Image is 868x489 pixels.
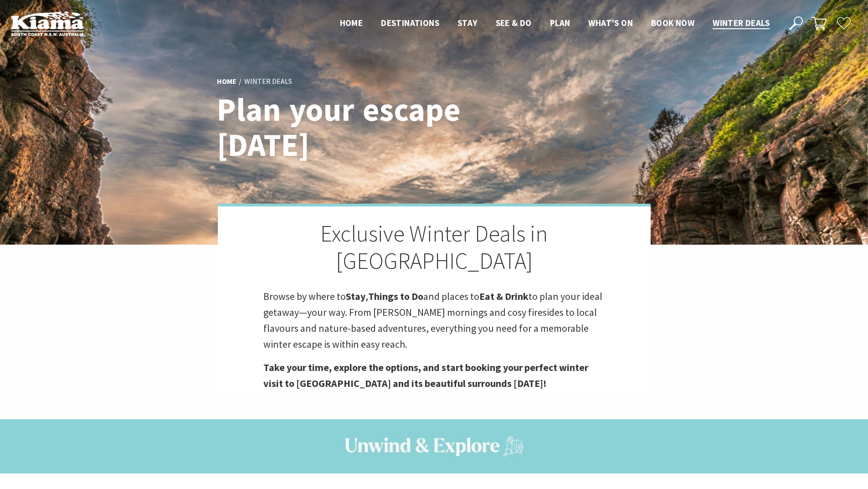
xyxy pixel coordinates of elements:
span: Stay [457,17,478,28]
strong: Things to Do [368,290,423,303]
span: Winter Deals [713,17,770,28]
strong: Stay [346,290,365,303]
span: What’s On [588,17,633,28]
h2: Exclusive Winter Deals in [GEOGRAPHIC_DATA] [263,220,605,275]
h1: Plan your escape [DATE] [217,93,474,163]
strong: Eat & Drink [479,290,529,303]
span: Destinations [381,17,439,28]
p: Browse by where to , and places to to plan your ideal getaway—your way. From [PERSON_NAME] mornin... [263,288,605,353]
strong: Take your time, explore the options, and start booking your perfect winter visit to [GEOGRAPHIC_D... [263,361,588,390]
span: Book now [651,17,694,28]
li: Winter Deals [244,76,292,88]
nav: Main Menu [331,16,779,31]
span: See & Do [496,17,532,28]
img: Kiama Logo [11,11,84,36]
span: Home [340,17,363,28]
a: Home [217,77,236,87]
span: Plan [550,17,570,28]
